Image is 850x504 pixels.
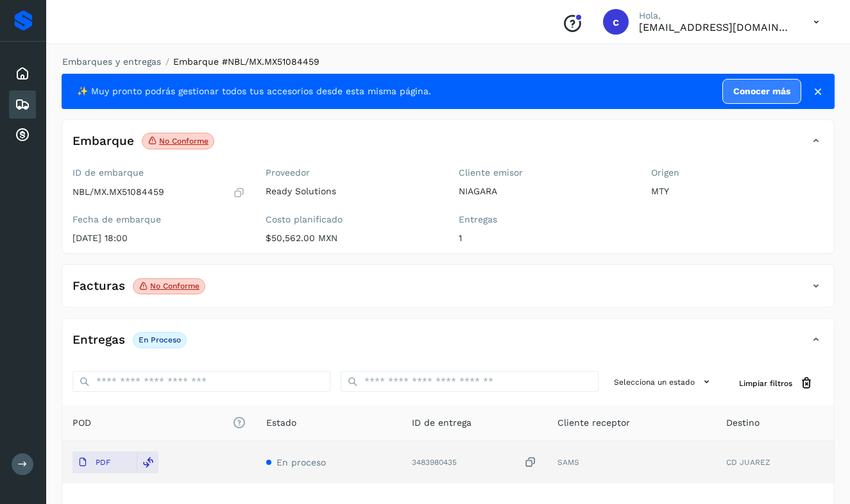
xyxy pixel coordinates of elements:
[266,416,296,430] span: Estado
[72,233,245,244] p: [DATE] 18:00
[150,281,200,290] p: No conforme
[62,56,161,67] a: Embarques y entregas
[72,134,134,149] h4: Embarque
[62,130,834,162] div: EmbarqueNo conforme
[716,441,834,483] td: CD JUAREZ
[266,233,438,244] p: $50,562.00 MXN
[72,279,125,294] h4: Facturas
[72,187,164,197] p: NBL/MX.MX51084459
[722,79,801,104] a: Conocer más
[266,167,438,178] label: Proveedor
[412,416,472,430] span: ID de entrega
[276,457,326,467] span: En proceso
[266,186,438,197] p: Ready Solutions
[547,441,716,483] td: SAMS
[62,275,834,307] div: FacturasNo conforme
[459,214,631,225] label: Entregas
[639,21,793,33] p: cuentasxcobrar@readysolutions.com.mx
[729,371,824,395] button: Limpiar filtros
[609,371,718,392] button: Selecciona un estado
[62,55,835,69] nav: breadcrumb
[62,329,834,361] div: EntregasEn proceso
[266,214,438,225] label: Costo planificado
[96,458,110,467] p: PDF
[173,56,319,67] span: Embarque #NBL/MX.MX51084459
[726,416,760,430] span: Destino
[139,335,181,344] p: En proceso
[159,137,208,146] p: No conforme
[412,456,537,469] div: 3483980435
[459,233,631,244] p: 1
[651,167,824,178] label: Origen
[72,451,137,473] button: PDF
[651,186,824,197] p: MTY
[9,121,36,149] div: Cuentas por cobrar
[137,451,158,473] div: Reemplazar POD
[9,60,36,88] div: Inicio
[639,10,793,21] p: Hola,
[72,214,245,225] label: Fecha de embarque
[557,416,630,430] span: Cliente receptor
[459,167,631,178] label: Cliente emisor
[77,85,431,98] span: ✨ Muy pronto podrás gestionar todos tus accesorios desde esta misma página.
[459,186,631,197] p: NIAGARA
[72,167,245,178] label: ID de embarque
[72,333,125,348] h4: Entregas
[9,90,36,119] div: Embarques
[739,378,792,389] span: Limpiar filtros
[72,416,246,430] span: POD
